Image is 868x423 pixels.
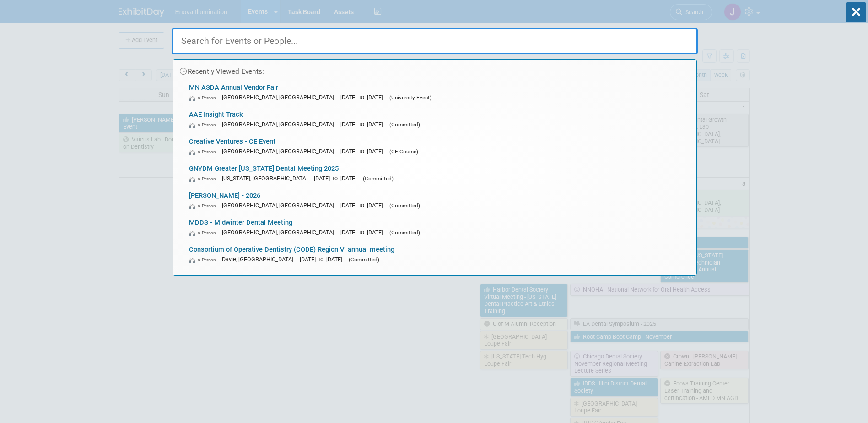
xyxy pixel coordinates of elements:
[189,257,220,263] span: In-Person
[222,229,339,236] span: [GEOGRAPHIC_DATA], [GEOGRAPHIC_DATA]
[340,202,388,209] span: [DATE] to [DATE]
[172,28,698,54] input: Search for Events or People...
[222,175,312,182] span: [US_STATE], [GEOGRAPHIC_DATA]
[178,60,692,79] div: Recently Viewed Events:
[222,148,339,155] span: [GEOGRAPHIC_DATA], [GEOGRAPHIC_DATA]
[189,122,220,128] span: In-Person
[389,121,420,128] span: (Committed)
[314,175,361,182] span: [DATE] to [DATE]
[340,148,388,155] span: [DATE] to [DATE]
[222,121,339,128] span: [GEOGRAPHIC_DATA], [GEOGRAPHIC_DATA]
[340,229,388,236] span: [DATE] to [DATE]
[184,187,692,214] a: [PERSON_NAME] - 2026 In-Person [GEOGRAPHIC_DATA], [GEOGRAPHIC_DATA] [DATE] to [DATE] (Committed)
[340,121,388,128] span: [DATE] to [DATE]
[389,148,418,155] span: (CE Course)
[389,94,431,101] span: (University Event)
[189,95,220,101] span: In-Person
[189,149,220,155] span: In-Person
[340,94,388,101] span: [DATE] to [DATE]
[184,106,692,133] a: AAE Insight Track In-Person [GEOGRAPHIC_DATA], [GEOGRAPHIC_DATA] [DATE] to [DATE] (Committed)
[184,241,692,268] a: Consortium of Operative Dentistry (CODE) Region VI annual meeting In-Person Davie, [GEOGRAPHIC_DA...
[222,256,298,263] span: Davie, [GEOGRAPHIC_DATA]
[189,203,220,209] span: In-Person
[363,175,394,182] span: (Committed)
[389,229,420,236] span: (Committed)
[184,133,692,160] a: Creative Ventures - CE Event In-Person [GEOGRAPHIC_DATA], [GEOGRAPHIC_DATA] [DATE] to [DATE] (CE ...
[389,202,420,209] span: (Committed)
[189,176,220,182] span: In-Person
[300,256,347,263] span: [DATE] to [DATE]
[222,202,339,209] span: [GEOGRAPHIC_DATA], [GEOGRAPHIC_DATA]
[222,94,339,101] span: [GEOGRAPHIC_DATA], [GEOGRAPHIC_DATA]
[184,214,692,241] a: MDDS - Midwinter Dental Meeting In-Person [GEOGRAPHIC_DATA], [GEOGRAPHIC_DATA] [DATE] to [DATE] (...
[184,160,692,187] a: GNYDM Greater [US_STATE] Dental Meeting 2025 In-Person [US_STATE], [GEOGRAPHIC_DATA] [DATE] to [D...
[184,79,692,106] a: MN ASDA Annual Vendor Fair In-Person [GEOGRAPHIC_DATA], [GEOGRAPHIC_DATA] [DATE] to [DATE] (Unive...
[189,230,220,236] span: In-Person
[349,256,379,263] span: (Committed)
